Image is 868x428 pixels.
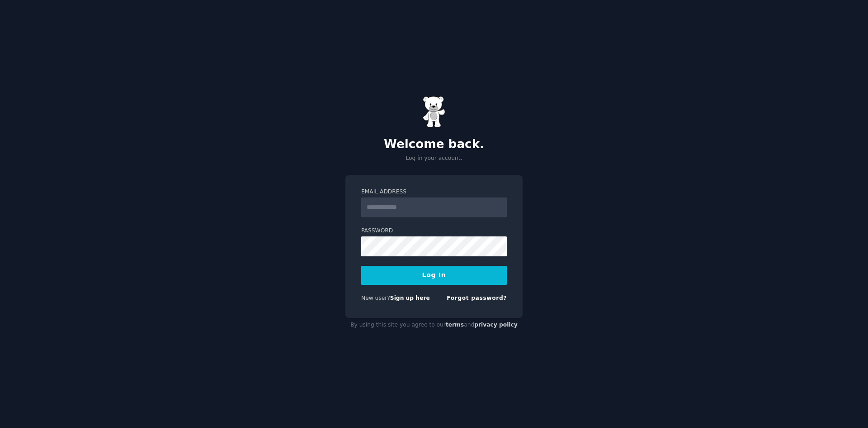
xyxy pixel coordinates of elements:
a: terms [446,322,464,328]
a: Sign up here [390,295,430,301]
button: Log In [361,266,507,285]
span: New user? [361,295,390,301]
div: By using this site you agree to our and [345,318,523,332]
h2: Welcome back. [345,137,523,152]
a: Forgot password? [447,295,507,301]
label: Password [361,227,507,235]
p: Log in your account. [345,154,523,163]
label: Email Address [361,188,507,196]
a: privacy policy [474,322,518,328]
img: Gummy Bear [423,96,445,128]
